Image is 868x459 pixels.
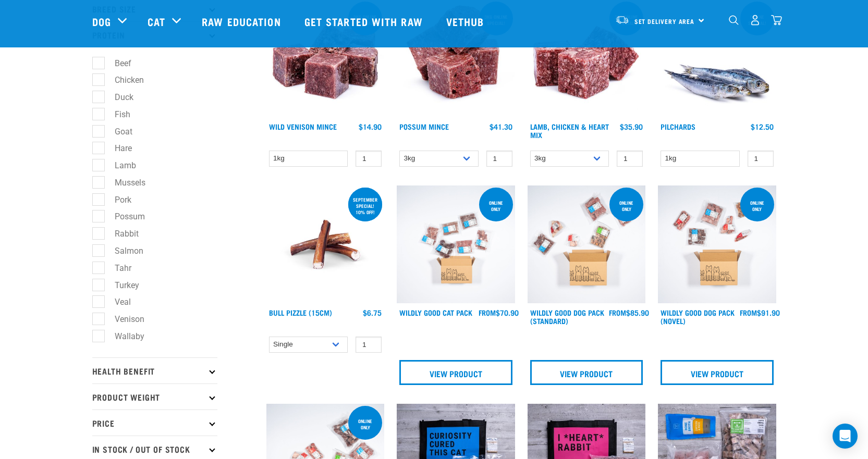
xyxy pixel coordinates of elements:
[479,308,519,317] div: $70.90
[436,1,497,42] a: Vethub
[748,151,774,167] input: 1
[98,125,137,138] label: Goat
[356,337,382,353] input: 1
[98,57,136,70] label: Beef
[98,108,135,121] label: Fish
[609,311,626,314] span: FROM
[751,122,774,131] div: $12.50
[98,313,149,326] label: Venison
[399,125,449,128] a: Possum Mince
[528,185,646,304] img: Dog 0 2sec
[92,410,217,436] p: Price
[356,151,382,167] input: 1
[615,15,629,24] img: van-moving.png
[530,311,604,322] a: Wildly Good Dog Pack (Standard)
[269,125,337,128] a: Wild Venison Mince
[479,311,496,314] span: FROM
[98,330,149,343] label: Wallaby
[98,142,136,155] label: Hare
[750,15,761,26] img: user.png
[191,1,294,42] a: Raw Education
[348,192,382,220] div: September special! 10% off!
[148,14,165,29] a: Cat
[363,308,382,317] div: $6.75
[486,151,512,167] input: 1
[359,122,382,131] div: $14.90
[98,279,143,292] label: Turkey
[98,262,136,275] label: Tahr
[98,227,143,240] label: Rabbit
[98,91,138,104] label: Duck
[490,122,512,131] div: $41.30
[530,360,643,385] a: View Product
[661,360,774,385] a: View Product
[92,357,217,383] p: Health Benefit
[530,125,609,137] a: Lamb, Chicken & Heart Mix
[399,360,512,385] a: View Product
[98,73,148,86] label: Chicken
[634,19,695,23] span: Set Delivery Area
[740,311,757,314] span: FROM
[269,311,332,314] a: Bull Pizzle (15cm)
[729,15,739,25] img: home-icon-1@2x.png
[98,210,149,223] label: Possum
[92,383,217,410] p: Product Weight
[98,193,136,206] label: Pork
[98,295,135,308] label: Veal
[98,176,150,189] label: Mussels
[609,195,643,217] div: Online Only
[92,14,111,29] a: Dog
[771,15,782,26] img: home-icon@2x.png
[397,185,515,304] img: Cat 0 2sec
[399,311,472,314] a: Wildly Good Cat Pack
[479,195,513,217] div: ONLINE ONLY
[609,308,649,317] div: $85.90
[740,308,780,317] div: $91.90
[98,244,148,257] label: Salmon
[348,413,382,435] div: Online Only
[294,1,436,42] a: Get started with Raw
[661,311,735,322] a: Wildly Good Dog Pack (Novel)
[617,151,643,167] input: 1
[658,185,776,304] img: Dog Novel 0 2sec
[266,185,385,304] img: Bull Pizzle
[98,159,140,172] label: Lamb
[740,195,774,217] div: Online Only
[661,125,695,128] a: Pilchards
[620,122,643,131] div: $35.90
[833,424,858,449] div: Open Intercom Messenger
